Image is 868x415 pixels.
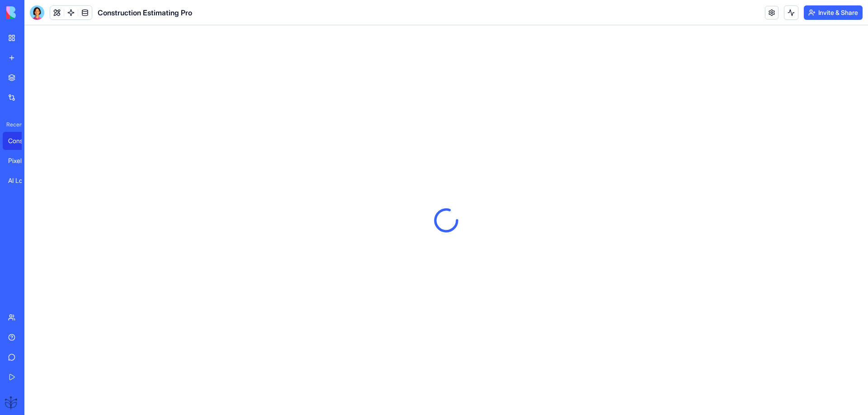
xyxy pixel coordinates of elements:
a: PixelCraft Studio [3,152,39,170]
a: AI Logo Generator [3,172,39,190]
span: Construction Estimating Pro [98,7,192,18]
button: Invite & Share [804,5,863,20]
img: logo [6,6,62,19]
div: Construction Estimating Pro [8,136,33,145]
div: PixelCraft Studio [8,156,33,165]
span: Recent [3,121,22,128]
img: ACg8ocJXc4biGNmL-6_84M9niqKohncbsBQNEji79DO8k46BE60Re2nP=s96-c [5,395,19,410]
div: AI Logo Generator [8,176,33,185]
a: Construction Estimating Pro [3,132,39,150]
